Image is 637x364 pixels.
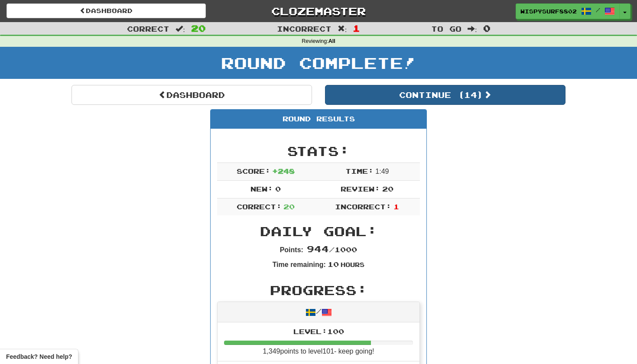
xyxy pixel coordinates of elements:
[273,261,326,268] strong: Time remaining:
[328,260,339,268] span: 10
[307,244,329,254] span: 944
[218,322,419,361] li: 1,349 points to level 101 - keep going!
[250,185,273,193] span: New:
[237,167,270,175] span: Score:
[520,7,577,15] span: WispySurf8802
[382,185,393,193] span: 20
[277,24,331,33] span: Incorrect
[217,144,420,158] h2: Stats:
[218,302,419,322] div: /
[375,168,389,175] span: 1 : 49
[237,202,282,211] span: Correct:
[293,327,344,335] span: Level: 100
[393,202,399,211] span: 1
[431,24,461,33] span: To go
[6,3,206,18] a: Dashboard
[191,23,206,33] span: 20
[328,38,335,44] strong: All
[211,110,426,129] div: Round Results
[353,23,360,33] span: 1
[468,25,477,32] span: :
[283,202,295,211] span: 20
[516,3,620,19] a: WispySurf8802 /
[341,261,364,268] small: Hours
[175,25,185,32] span: :
[325,85,565,105] button: Continue (14)
[275,185,281,193] span: 0
[217,224,420,238] h2: Daily Goal:
[6,352,72,361] span: Open feedback widget
[338,25,347,32] span: :
[345,167,374,175] span: Time:
[335,202,391,211] span: Incorrect:
[217,283,420,297] h2: Progress:
[272,167,295,175] span: + 248
[341,185,380,193] span: Review:
[596,7,600,13] span: /
[280,246,303,253] strong: Points:
[307,245,357,253] span: / 1000
[483,23,491,33] span: 0
[127,24,169,33] span: Correct
[71,85,312,105] a: Dashboard
[219,3,418,19] a: Clozemaster
[3,54,634,71] h1: Round Complete!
